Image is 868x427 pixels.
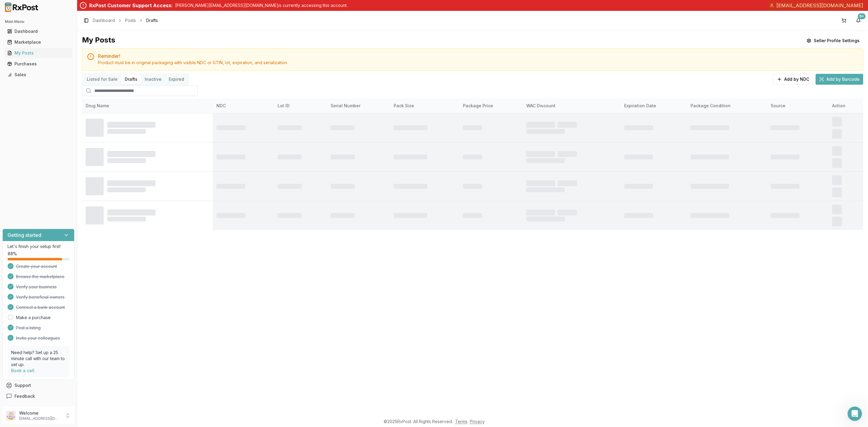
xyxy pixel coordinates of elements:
[213,99,274,113] th: NDC
[93,17,158,24] nav: breadcrumb
[327,99,390,113] th: Serial Number
[7,61,70,67] div: Purchases
[175,2,348,8] p: [PERSON_NAME][EMAIL_ADDRESS][DOMAIN_NAME] is currently accessing this account.
[2,391,74,402] button: Feedback
[803,35,863,46] button: Seller Profile Settings
[2,59,74,69] button: Purchases
[858,13,866,19] div: 9+
[2,2,41,12] img: RxPost Logo
[523,99,621,113] th: WAC Discount
[98,54,858,58] h5: Reminder!
[82,35,115,46] div: My Posts
[82,99,213,113] th: Drug Name
[776,2,863,9] span: [EMAIL_ADDRESS][DOMAIN_NAME]
[621,99,687,113] th: Expiration Date
[93,17,115,24] a: Dashboard
[773,74,813,85] button: Add by NDC
[16,263,57,269] span: Create your account
[14,393,35,399] span: Feedback
[455,419,467,424] a: Terms
[121,74,141,84] button: Drafts
[11,368,34,373] a: Book a call
[125,17,136,24] a: Posts
[854,16,863,25] button: 9+
[19,410,61,416] p: Welcome
[5,48,72,58] a: My Posts
[146,17,158,24] span: Drafts
[459,99,523,113] th: Package Price
[2,27,74,36] button: Dashboard
[89,2,173,9] div: RxPost Customer Support Access:
[5,19,72,24] h2: Main Menu
[98,60,858,66] div: Product must be in original packaging with visible NDC or GTIN, lot, expiration, and serialization.
[16,284,57,290] span: Verify your business
[83,74,121,84] button: Listed for Sale
[19,416,61,421] p: [EMAIL_ADDRESS][DOMAIN_NAME]
[5,69,72,80] a: Sales
[2,48,74,58] button: My Posts
[16,304,65,310] span: Connect a bank account
[8,251,17,257] span: 88 %
[16,335,60,341] span: Invite your colleagues
[2,37,74,47] button: Marketplace
[5,37,72,48] a: Marketplace
[829,99,863,113] th: Action
[16,274,64,280] span: Browse the marketplace
[767,99,828,113] th: Source
[165,74,188,84] button: Expired
[16,294,64,300] span: Verify beneficial owners
[5,26,72,37] a: Dashboard
[7,50,70,56] div: My Posts
[2,70,74,80] button: Sales
[7,39,70,45] div: Marketplace
[6,411,16,420] img: User avatar
[274,99,327,113] th: Lot ID
[7,28,70,34] div: Dashboard
[848,407,862,421] iframe: Intercom live chat
[2,380,74,391] button: Support
[816,74,863,85] button: Add by Barcode
[11,350,66,368] p: Need help? Set up a 25 minute call with our team to set up.
[390,99,459,113] th: Pack Size
[16,315,51,321] a: Make a purchase
[470,419,485,424] a: Privacy
[5,58,72,69] a: Purchases
[141,74,165,84] button: Inactive
[7,72,70,78] div: Sales
[16,325,41,331] span: Post a listing
[8,243,69,250] p: Let's finish your setup first!
[687,99,767,113] th: Package Condition
[8,231,41,239] h3: Getting started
